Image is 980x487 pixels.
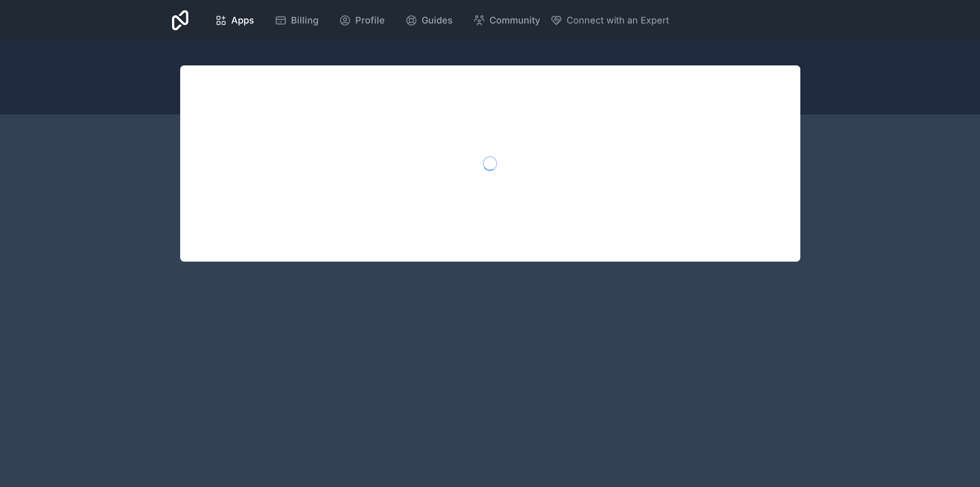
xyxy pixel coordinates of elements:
span: Billing [291,13,318,28]
span: Guides [422,13,453,28]
span: Profile [355,13,385,28]
a: Apps [207,9,262,32]
span: Connect with an Expert [567,13,669,28]
span: Community [489,13,540,28]
button: Connect with an Expert [550,13,669,28]
a: Billing [266,9,327,32]
a: Community [465,9,548,32]
a: Guides [397,9,461,32]
span: Apps [231,13,254,28]
a: Profile [331,9,393,32]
